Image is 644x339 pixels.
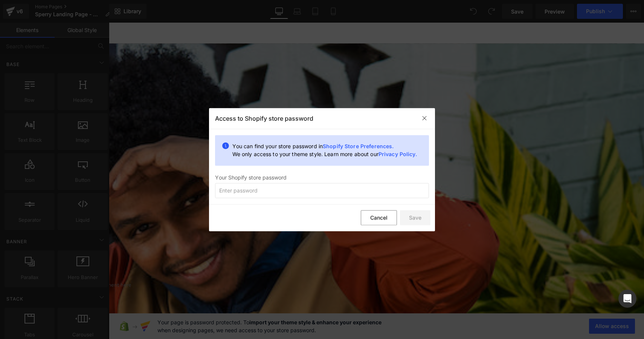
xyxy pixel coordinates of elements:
[209,114,313,123] h4: Access to Shopify store password
[232,150,417,158] p: We only access to your theme style. Learn more about our
[222,135,229,150] img: info-alert.svg
[361,210,397,225] button: Cancel
[378,150,417,157] a: Privacy Policy.
[421,115,427,121] img: close-modal.svg
[618,290,636,308] div: Open Intercom Messenger
[215,173,429,181] div: Your Shopify store password
[215,183,429,198] input: Enter password
[232,141,417,150] p: You can find your store password in
[323,143,394,149] a: Shopify Store Preferences.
